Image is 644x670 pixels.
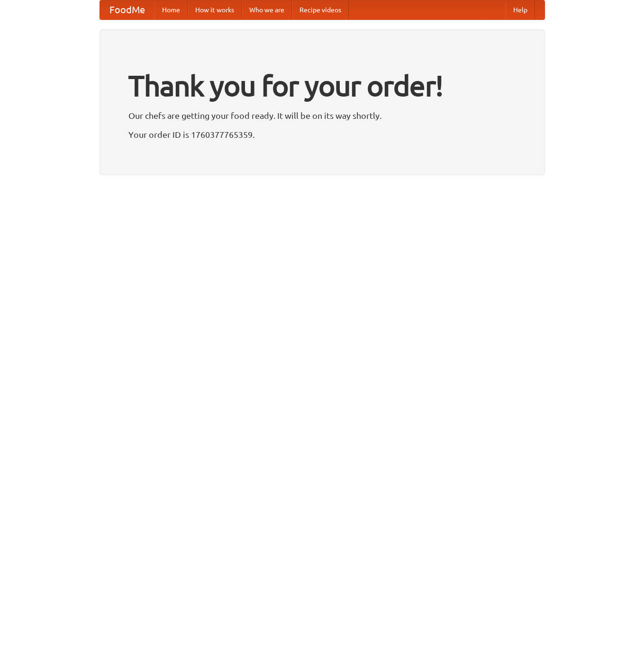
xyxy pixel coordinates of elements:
a: Who we are [242,0,292,19]
p: Your order ID is 1760377765359. [128,127,516,142]
h1: Thank you for your order! [128,63,516,108]
a: FoodMe [100,0,154,19]
a: Recipe videos [292,0,349,19]
a: Home [154,0,188,19]
a: Help [506,0,535,19]
a: How it works [188,0,242,19]
p: Our chefs are getting your food ready. It will be on its way shortly. [128,108,516,123]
